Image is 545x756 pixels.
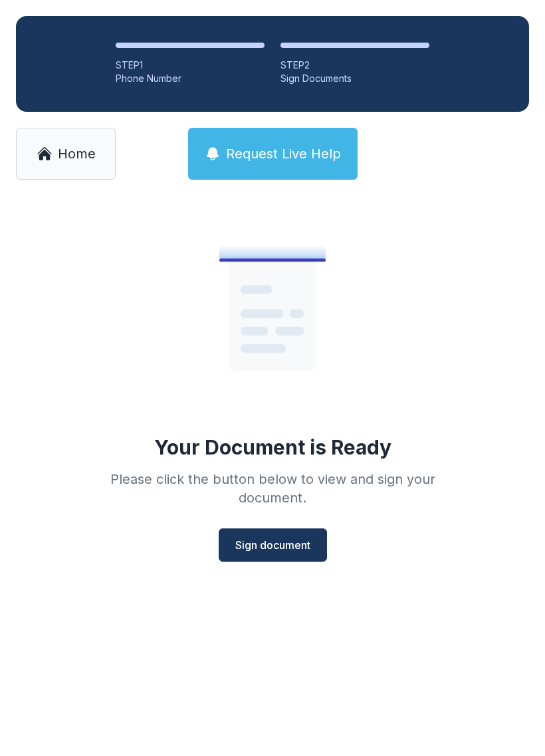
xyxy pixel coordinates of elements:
div: Your Document is Ready [154,435,391,459]
div: STEP 1 [116,59,265,72]
div: Phone Number [116,72,265,85]
span: Request Live Help [226,144,341,163]
span: Home [58,144,96,163]
span: Sign document [235,537,310,553]
div: STEP 2 [280,59,429,72]
div: Please click the button below to view and sign your document. [81,470,464,507]
div: Sign Documents [280,72,429,85]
